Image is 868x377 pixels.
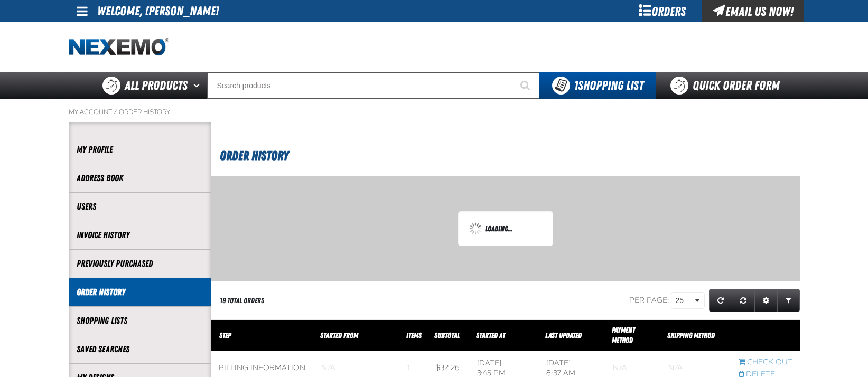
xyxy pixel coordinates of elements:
button: You have 1 Shopping List. Open to view details [539,72,656,99]
strong: 1 [574,78,578,93]
a: Saved Searches [77,343,203,355]
span: Started From [320,331,358,340]
a: Quick Order Form [656,72,799,99]
img: Nexemo logo [69,38,169,56]
th: Row actions [731,320,800,351]
a: Last Updated [545,331,582,340]
a: Order History [77,286,203,298]
a: Shopping Lists [77,315,203,327]
span: / [114,108,117,116]
a: Refresh grid action [709,289,732,312]
a: Started At [476,331,505,340]
a: Users [77,201,203,213]
a: Invoice History [77,229,203,241]
a: Continue checkout started from [739,357,792,367]
span: Shipping Method [667,331,715,340]
div: Billing Information [219,363,307,373]
input: Search [207,72,539,99]
span: Items [406,331,422,340]
a: Subtotal [434,331,460,340]
a: Expand or Collapse Grid Settings [754,289,778,312]
nav: Breadcrumbs [69,108,800,116]
button: Start Searching [513,72,539,99]
a: Home [69,38,169,56]
a: My Profile [77,144,203,156]
a: Order History [119,108,170,116]
a: My Account [69,108,112,116]
button: Open All Products pages [190,72,207,99]
span: Step [219,331,231,340]
span: Per page: [629,296,669,305]
span: All Products [125,76,188,95]
a: Previously Purchased [77,258,203,270]
span: Order History [220,148,288,163]
a: Address Book [77,172,203,184]
div: 19 Total Orders [220,296,264,306]
a: Expand or Collapse Grid Filters [777,289,800,312]
span: Shopping List [574,78,643,93]
span: 25 [676,295,693,306]
a: Payment Method [612,326,635,344]
div: Loading... [469,222,542,235]
a: Reset grid action [732,289,755,312]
